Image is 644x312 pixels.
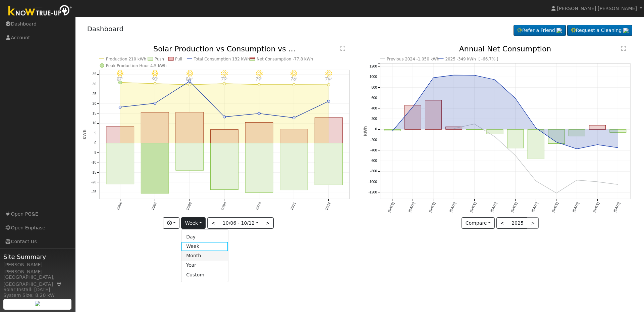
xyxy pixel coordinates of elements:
circle: onclick="" [596,181,599,183]
i: 10/09 - Clear [221,71,228,77]
a: Week [181,242,228,251]
text: 10/11 [289,202,297,211]
text: 800 [371,86,377,89]
rect: onclick="" [528,130,544,159]
rect: onclick="" [315,118,342,143]
circle: onclick="" [494,79,496,81]
circle: onclick="" [258,112,260,115]
rect: onclick="" [280,143,308,190]
circle: onclick="" [452,127,455,130]
text: 1200 [370,64,377,68]
img: Know True-Up [5,4,75,19]
text: [DATE] [613,202,621,213]
circle: onclick="" [223,82,226,85]
text: -15 [91,171,96,174]
img: retrieve [623,28,629,33]
div: Solar Install: [DATE] [3,286,72,293]
text: 5 [94,131,96,135]
circle: onclick="" [188,83,191,86]
circle: onclick="" [188,80,191,83]
i: 10/07 - Clear [152,71,158,77]
circle: onclick="" [617,183,620,186]
i: 10/11 - Clear [290,71,297,77]
circle: onclick="" [596,143,599,146]
text: 10 [92,122,96,125]
text: [DATE] [592,202,600,213]
text: Total Consumption 132 kWh [193,57,250,61]
text: -600 [370,159,377,163]
text: 10/08 [185,202,192,211]
text: [DATE] [572,202,580,213]
text: [DATE] [511,202,518,213]
text: -5 [93,151,96,154]
rect: onclick="" [589,125,606,129]
text: [DATE] [428,202,436,213]
div: [GEOGRAPHIC_DATA], [GEOGRAPHIC_DATA] [3,274,72,288]
circle: onclick="" [327,83,330,86]
span: [PERSON_NAME] [PERSON_NAME] [557,6,637,11]
a: Custom [181,270,228,279]
i: 10/10 - Clear [256,71,263,77]
p: 84° [184,77,196,81]
rect: onclick="" [106,127,134,143]
circle: onclick="" [576,148,578,150]
circle: onclick="" [514,154,517,157]
rect: onclick="" [384,130,400,131]
button: 2025 [508,217,528,229]
circle: onclick="" [576,179,578,182]
text: 400 [371,106,377,110]
text: -25 [91,190,96,194]
button: Week [181,217,206,229]
text: -200 [370,138,377,142]
circle: onclick="" [391,130,394,133]
i: 10/06 - Clear [117,71,123,77]
circle: onclick="" [617,146,620,149]
div: [PERSON_NAME] [PERSON_NAME] [3,261,72,275]
text: kWh [363,126,368,136]
text: -400 [370,148,377,152]
rect: onclick="" [315,143,342,185]
text: Previous 2024 -1,050 kWh [387,57,439,61]
p: 79° [253,77,265,81]
text: -10 [91,161,96,165]
circle: onclick="" [223,116,226,118]
text: 15 [92,112,96,116]
text: 0 [94,141,96,145]
a: Year [181,261,228,270]
text: Solar Production vs Consumption vs ... [153,45,296,53]
rect: onclick="" [280,129,308,143]
text: 2025 -349 kWh [ -66.7% ] [445,57,498,61]
rect: onclick="" [210,130,238,143]
text: -20 [91,180,96,184]
p: 87° [114,77,126,81]
text: Net Consumption -77.8 kWh [257,57,313,61]
text: Pull [175,57,182,61]
circle: onclick="" [535,127,537,129]
text: 10/12 [324,202,331,211]
circle: onclick="" [412,106,414,108]
text: Production 210 kWh [106,57,146,61]
text: 10/07 [151,202,158,211]
a: Refer a Friend [514,25,566,36]
text: [DATE] [387,202,395,213]
rect: onclick="" [507,130,524,148]
text: 35 [92,73,96,76]
circle: onclick="" [432,77,435,79]
a: Day [181,232,228,241]
rect: onclick="" [569,130,585,136]
circle: onclick="" [473,74,476,77]
rect: onclick="" [176,112,204,143]
text: -1000 [368,180,377,184]
button: Compare [462,217,495,229]
circle: onclick="" [258,83,260,86]
text: -1200 [368,190,377,194]
text: 10/10 [255,202,262,211]
text: 10/09 [220,202,227,211]
circle: onclick="" [153,102,156,105]
text: 25 [92,92,96,96]
circle: onclick="" [327,100,330,103]
circle: onclick="" [118,81,122,84]
circle: onclick="" [555,141,558,143]
circle: onclick="" [292,83,295,86]
rect: onclick="" [548,130,565,144]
